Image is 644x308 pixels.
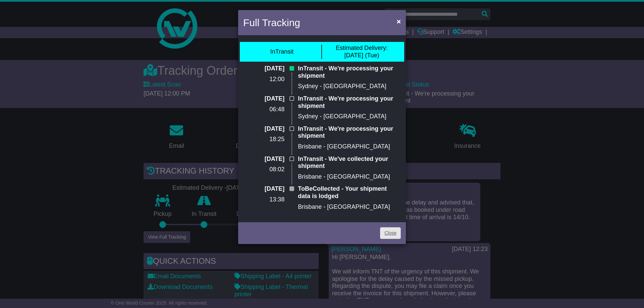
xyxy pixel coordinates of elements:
[298,203,401,211] p: Brisbane - [GEOGRAPHIC_DATA]
[336,45,388,51] span: Estimated Delivery:
[380,227,401,239] a: Close
[243,156,284,163] p: [DATE]
[243,76,284,83] p: 12:00
[243,106,284,113] p: 06:48
[298,185,401,200] p: ToBeCollected - Your shipment data is lodged
[393,14,404,28] button: Close
[298,143,401,150] p: Brisbane - [GEOGRAPHIC_DATA]
[397,17,401,25] span: ×
[336,45,388,59] div: [DATE] (Tue)
[298,113,401,120] p: Sydney - [GEOGRAPHIC_DATA]
[298,173,401,181] p: Brisbane - [GEOGRAPHIC_DATA]
[243,196,284,203] p: 13:38
[298,65,401,79] p: InTransit - We're processing your shipment
[243,166,284,173] p: 08:02
[298,156,401,170] p: InTransit - We've collected your shipment
[270,48,293,56] div: InTransit
[243,136,284,143] p: 18:25
[298,95,401,110] p: InTransit - We're processing your shipment
[243,15,300,30] h4: Full Tracking
[243,125,284,133] p: [DATE]
[243,185,284,193] p: [DATE]
[298,83,401,90] p: Sydney - [GEOGRAPHIC_DATA]
[298,125,401,140] p: InTransit - We're processing your shipment
[243,95,284,103] p: [DATE]
[243,65,284,72] p: [DATE]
